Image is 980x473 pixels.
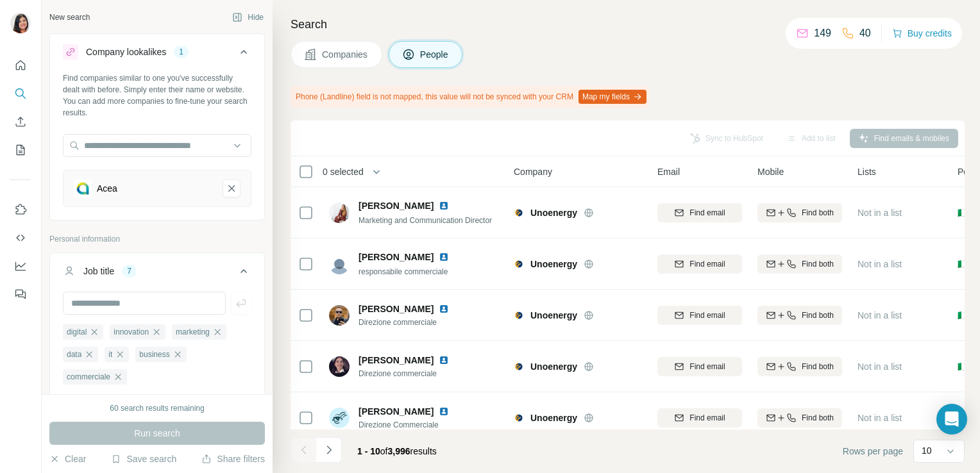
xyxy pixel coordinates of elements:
img: Acea-logo [74,179,92,197]
button: Find email [657,408,742,427]
button: Share filters [201,452,265,465]
span: Direzione commerciale [359,317,464,328]
button: Use Surfe API [10,226,31,249]
button: Clear [49,452,86,465]
button: Map my fields [579,90,646,104]
button: Find email [657,357,742,376]
span: Not in a list [857,310,902,320]
span: Find both [802,207,834,219]
div: 60 search results remaining [110,402,204,414]
span: Lists [857,165,876,178]
span: Find email [689,207,725,219]
span: Find both [802,361,834,372]
button: Find both [757,408,842,427]
span: Companies [322,48,369,61]
h4: Search [291,15,965,33]
img: Avatar [329,356,350,377]
span: data [67,349,81,360]
span: 1 - 10 [357,446,380,456]
button: Find both [757,203,842,222]
span: People [420,48,450,61]
button: Dashboard [10,254,31,278]
div: 1 [174,46,189,58]
img: Avatar [10,13,31,33]
span: Unoenergy [530,360,577,373]
button: Clear all [63,394,106,405]
span: 0 selected [323,165,364,178]
span: Not in a list [857,259,902,269]
span: Direzione commerciale [359,368,464,379]
img: Logo of Unoenergy [514,259,524,269]
p: 40 [859,26,871,41]
span: Find both [802,310,834,321]
button: Job title7 [50,256,264,292]
span: responsabile commerciale [359,267,448,276]
button: Use Surfe on LinkedIn [10,198,31,221]
span: commerciale [67,371,110,383]
div: Job title [83,265,114,278]
span: Direzione Commerciale [359,419,464,431]
span: Email [657,165,680,178]
span: Find email [689,412,725,424]
button: Hide [223,8,273,27]
img: LinkedIn logo [439,355,449,365]
span: [PERSON_NAME] [359,303,434,315]
span: Not in a list [857,361,902,372]
div: New search [49,12,90,23]
button: Save search [111,452,176,465]
span: Not in a list [857,208,902,218]
img: Avatar [329,254,350,274]
div: Find companies similar to one you've successfully dealt with before. Simply enter their name or w... [63,72,251,119]
div: Phone (Landline) field is not mapped, this value will not be synced with your CRM [291,86,649,108]
button: Enrich CSV [10,110,31,133]
button: Find both [757,254,842,274]
span: [PERSON_NAME] [359,354,434,367]
span: business [139,349,169,360]
span: it [108,349,112,360]
span: Unoenergy [530,411,577,424]
span: results [357,446,437,456]
span: Find email [689,310,725,321]
p: 10 [922,444,932,457]
span: marketing [176,326,210,338]
span: [PERSON_NAME] [359,251,434,263]
button: Navigate to next page [316,437,342,463]
div: Company lookalikes [86,46,166,58]
span: Company [514,165,552,178]
button: Quick start [10,54,31,77]
img: Logo of Unoenergy [514,413,524,423]
button: Find both [757,357,842,376]
span: 3,996 [388,446,410,456]
span: Mobile [757,165,784,178]
span: [PERSON_NAME] [359,199,434,212]
span: innovation [114,326,149,338]
span: Unoenergy [530,258,577,270]
span: 🇮🇹 [958,258,968,270]
img: Avatar [329,305,350,326]
button: Find email [657,203,742,222]
img: LinkedIn logo [439,304,449,314]
span: [PERSON_NAME] [359,405,434,418]
span: digital [67,326,87,338]
span: Find both [802,258,834,270]
span: Find email [689,361,725,372]
img: LinkedIn logo [439,252,449,262]
button: Buy credits [892,24,952,42]
span: Unoenergy [530,206,577,219]
button: Feedback [10,283,31,306]
p: 149 [814,26,831,41]
button: Search [10,82,31,105]
button: Find email [657,306,742,325]
span: 🇮🇹 [958,360,968,373]
img: Logo of Unoenergy [514,310,524,320]
img: Avatar [329,203,350,223]
button: Company lookalikes1 [50,37,264,72]
button: Find email [657,254,742,274]
img: LinkedIn logo [439,201,449,211]
span: Not in a list [857,413,902,423]
div: Acea [97,182,117,195]
p: Personal information [49,233,265,245]
span: 🇮🇹 [958,206,968,219]
span: of [380,446,388,456]
div: 7 [122,265,137,277]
